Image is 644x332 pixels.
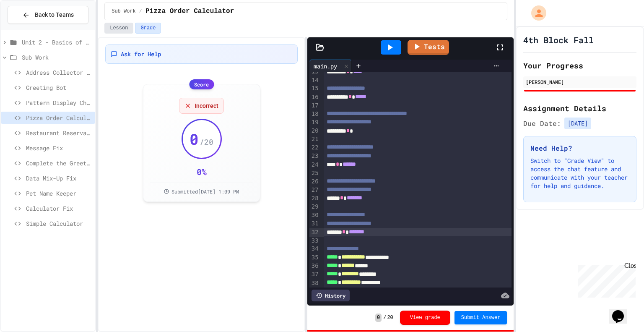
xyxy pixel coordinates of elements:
button: Lesson [104,23,133,34]
span: / 20 [200,136,213,148]
div: 34 [309,245,320,253]
button: Submit Answer [454,311,507,324]
span: Calculator Fix [26,204,92,213]
iframe: chat widget [609,298,636,324]
button: View grade [400,311,450,325]
div: main.py [309,60,352,72]
div: main.py [309,62,341,71]
span: Greeting Bot [26,83,92,92]
div: 16 [309,93,320,102]
div: 36 [309,262,320,270]
span: Sub Work [112,8,136,15]
span: / [383,314,386,321]
h2: Assignment Details [523,102,636,114]
h1: 4th Block Fall [523,34,594,46]
div: 29 [309,203,320,211]
div: 17 [309,102,320,110]
div: 24 [309,161,320,169]
div: 28 [309,194,320,203]
div: 23 [309,152,320,160]
div: [PERSON_NAME] [526,78,634,86]
span: Submit Answer [461,314,501,321]
div: 31 [309,220,320,228]
h3: Need Help? [530,143,629,153]
div: 15 [309,84,320,93]
span: Due Date: [523,118,561,128]
span: Incorrect [195,102,218,110]
span: Sub Work [22,53,92,62]
div: 38 [309,279,320,288]
div: 0 % [197,166,207,178]
span: Complete the Greeting [26,159,92,167]
button: Grade [135,23,161,34]
div: 35 [309,254,320,262]
div: Chat with us now!Close [3,3,58,53]
iframe: chat widget [574,262,636,298]
div: 19 [309,118,320,127]
span: Address Collector Fix [26,68,92,77]
span: 0 [190,131,199,147]
div: 25 [309,169,320,178]
div: 33 [309,237,320,245]
div: 32 [309,228,320,237]
div: 21 [309,135,320,144]
div: 22 [309,144,320,152]
span: Pet Name Keeper [26,189,92,198]
h2: Your Progress [523,60,636,71]
div: 27 [309,186,320,194]
span: Simple Calculator [26,219,92,228]
span: / [139,8,142,15]
div: History [312,290,350,301]
span: Data Mix-Up Fix [26,174,92,183]
span: Submitted [DATE] 1:09 PM [171,188,239,195]
div: 37 [309,270,320,279]
p: Switch to "Grade View" to access the chat feature and communicate with your teacher for help and ... [530,157,629,190]
span: 20 [387,314,393,321]
div: 13 [309,68,320,76]
span: Message Fix [26,144,92,152]
div: 30 [309,211,320,220]
span: Ask for Help [121,50,161,58]
span: Back to Teams [35,10,74,19]
span: Restaurant Reservation System [26,128,92,137]
div: My Account [522,3,548,23]
div: 18 [309,110,320,118]
span: Pizza Order Calculator [145,6,234,16]
div: 14 [309,76,320,85]
span: 0 [375,314,382,322]
span: Pizza Order Calculator [26,113,92,122]
button: Back to Teams [8,6,88,24]
div: Score [189,79,214,89]
span: [DATE] [564,118,591,129]
span: Unit 2 - Basics of Python [22,38,92,47]
a: Tests [408,40,449,55]
div: 20 [309,127,320,135]
span: Pattern Display Challenge [26,98,92,107]
div: 26 [309,178,320,186]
